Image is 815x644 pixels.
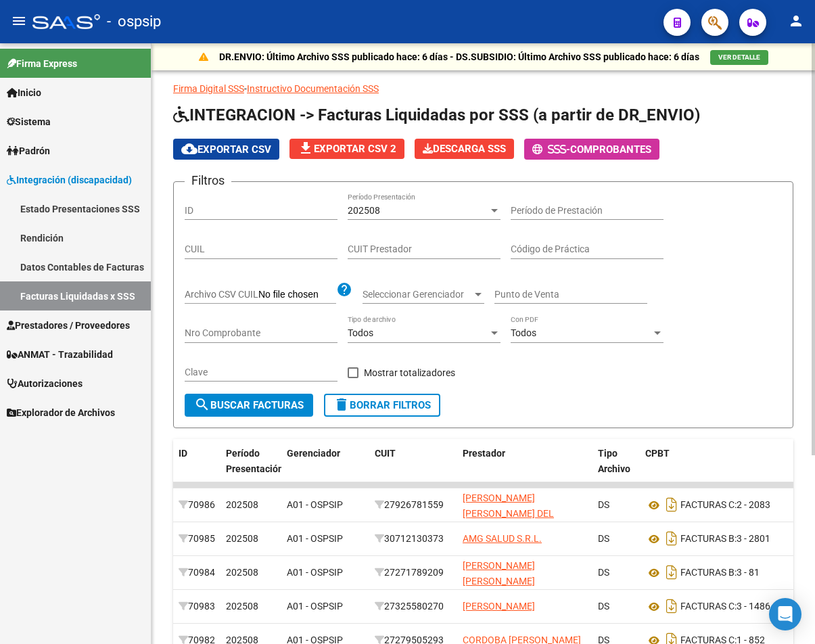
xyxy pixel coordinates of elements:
[181,143,271,156] span: Exportar CSV
[173,83,244,94] a: Firma Digital SSS
[645,528,804,549] div: 3 - 2801
[645,448,670,459] span: CPBT
[663,595,680,617] i: Descargar documento
[463,448,505,459] span: Prestador
[570,143,651,156] span: Comprobantes
[298,143,396,155] span: Exportar CSV 2
[375,448,396,459] span: CUIT
[680,568,737,578] span: FACTURAS B:
[457,439,592,499] datatable-header-cell: Prestador
[298,140,314,156] mat-icon: file_download
[226,533,258,544] span: 202508
[645,561,804,583] div: 3 - 81
[336,281,352,298] mat-icon: help
[7,347,113,362] span: ANMAT - Trazabilidad
[511,327,536,338] span: Todos
[598,499,609,510] span: DS
[598,533,609,544] span: DS
[463,533,542,544] span: AMG SALUD S.R.L.
[663,561,680,583] i: Descargar documento
[173,439,220,499] datatable-header-cell: ID
[348,327,373,338] span: Todos
[173,81,793,96] p: -
[680,500,737,511] span: FACTURAS C:
[185,289,258,300] span: Archivo CSV CUIL
[107,7,161,37] span: - ospsip
[364,365,455,381] span: Mostrar totalizadores
[220,439,281,499] datatable-header-cell: Período Presentación
[788,13,804,29] mat-icon: person
[179,599,215,614] div: 70983
[363,289,472,300] span: Seleccionar Gerenciador
[7,85,41,100] span: Inicio
[7,376,83,391] span: Autorizaciones
[463,492,554,534] span: [PERSON_NAME] [PERSON_NAME] DEL [PERSON_NAME]
[663,494,680,515] i: Descargar documento
[7,405,115,420] span: Explorador de Archivos
[287,601,343,612] span: A01 - OSPSIP
[598,448,630,474] span: Tipo Archivo
[463,560,535,586] span: [PERSON_NAME] [PERSON_NAME]
[7,318,130,333] span: Prestadores / Proveedores
[640,439,809,499] datatable-header-cell: CPBT
[645,595,804,617] div: 3 - 1486
[181,141,197,157] mat-icon: cloud_download
[185,171,231,190] h3: Filtros
[11,13,27,29] mat-icon: menu
[247,83,379,94] a: Instructivo Documentación SSS
[287,533,343,544] span: A01 - OSPSIP
[532,143,570,156] span: -
[185,394,313,417] button: Buscar Facturas
[281,439,369,499] datatable-header-cell: Gerenciador
[226,567,258,578] span: 202508
[179,497,215,513] div: 70986
[333,399,431,411] span: Borrar Filtros
[226,601,258,612] span: 202508
[645,494,804,515] div: 2 - 2083
[219,49,699,64] p: DR.ENVIO: Último Archivo SSS publicado hace: 6 días - DS.SUBSIDIO: Último Archivo SSS publicado h...
[598,567,609,578] span: DS
[718,53,760,61] span: VER DETALLE
[289,139,404,159] button: Exportar CSV 2
[369,439,457,499] datatable-header-cell: CUIT
[348,205,380,216] span: 202508
[524,139,659,160] button: -Comprobantes
[592,439,640,499] datatable-header-cell: Tipo Archivo
[710,50,768,65] button: VER DETALLE
[179,448,187,459] span: ID
[287,499,343,510] span: A01 - OSPSIP
[7,172,132,187] span: Integración (discapacidad)
[7,143,50,158] span: Padrón
[663,528,680,549] i: Descargar documento
[375,565,452,580] div: 27271789209
[194,399,304,411] span: Buscar Facturas
[375,599,452,614] div: 27325580270
[415,139,514,159] button: Descarga SSS
[226,499,258,510] span: 202508
[287,448,340,459] span: Gerenciador
[226,448,283,474] span: Período Presentación
[375,497,452,513] div: 27926781559
[423,143,506,155] span: Descarga SSS
[324,394,440,417] button: Borrar Filtros
[258,289,336,301] input: Archivo CSV CUIL
[179,531,215,547] div: 70985
[680,601,737,612] span: FACTURAS C:
[7,56,77,71] span: Firma Express
[287,567,343,578] span: A01 - OSPSIP
[375,531,452,547] div: 30712130373
[173,139,279,160] button: Exportar CSV
[179,565,215,580] div: 70984
[769,598,801,630] div: Open Intercom Messenger
[463,601,535,612] span: [PERSON_NAME]
[7,114,51,129] span: Sistema
[680,534,737,545] span: FACTURAS B:
[333,396,350,413] mat-icon: delete
[173,106,700,124] span: INTEGRACION -> Facturas Liquidadas por SSS (a partir de DR_ENVIO)
[194,396,210,413] mat-icon: search
[415,139,514,160] app-download-masive: Descarga masiva de comprobantes (adjuntos)
[598,601,609,612] span: DS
